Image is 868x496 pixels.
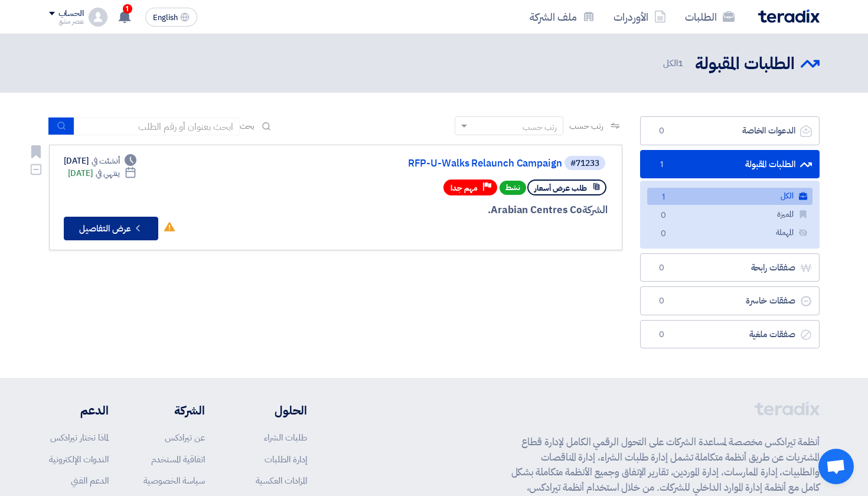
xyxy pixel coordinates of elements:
[240,120,255,132] span: بحث
[64,155,137,167] div: [DATE]
[655,159,669,171] span: 1
[569,120,603,132] span: رتب حسب
[640,150,820,179] a: الطلبات المقبولة1
[640,116,820,145] a: الدعوات الخاصة0
[818,449,854,484] div: Open chat
[49,18,84,25] div: عنصر مشع
[326,158,562,169] a: RFP-U-Walks Relaunch Campaign
[74,118,240,135] input: ابحث بعنوان أو رقم الطلب
[657,228,671,240] span: 0
[657,191,671,204] span: 1
[96,167,120,180] span: ينتهي في
[145,8,197,27] button: English
[153,14,178,22] span: English
[570,159,599,168] div: #71233
[640,286,820,315] a: صفقات خاسرة0
[657,210,671,222] span: 0
[604,3,676,31] a: الأوردرات
[676,3,744,31] a: الطلبات
[49,402,109,419] li: الدعم
[256,474,307,487] a: المزادات العكسية
[92,155,120,167] span: أنشئت في
[265,453,307,466] a: إدارة الطلبات
[663,57,686,70] span: الكل
[240,402,307,419] li: الحلول
[640,320,820,349] a: صفقات ملغية0
[647,224,812,242] a: المهملة
[678,57,683,70] span: 1
[695,53,795,76] h2: الطلبات المقبولة
[151,453,205,466] a: اتفاقية المستخدم
[89,8,107,27] img: profile_test.png
[165,431,205,444] a: عن تيرادكس
[71,474,109,487] a: الدعم الفني
[64,217,158,240] button: عرض التفاصيل
[647,206,812,223] a: المميزة
[143,474,205,487] a: سياسة الخصوصية
[50,431,109,444] a: لماذا تختار تيرادكس
[264,431,307,444] a: طلبات الشراء
[49,453,109,466] a: الندوات الإلكترونية
[647,188,812,205] a: الكل
[68,167,137,180] div: [DATE]
[58,9,84,19] div: الحساب
[655,329,669,341] span: 0
[500,181,526,195] span: نشط
[655,262,669,274] span: 0
[123,4,132,14] span: 1
[758,9,820,23] img: Teradix logo
[655,125,669,137] span: 0
[451,182,478,194] span: مهم جدا
[324,203,608,218] div: Arabian Centres Co.
[143,402,205,419] li: الشركة
[655,295,669,307] span: 0
[534,182,587,194] span: طلب عرض أسعار
[640,253,820,282] a: صفقات رابحة0
[520,3,604,31] a: ملف الشركة
[523,121,557,133] div: رتب حسب
[582,203,608,217] span: الشركة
